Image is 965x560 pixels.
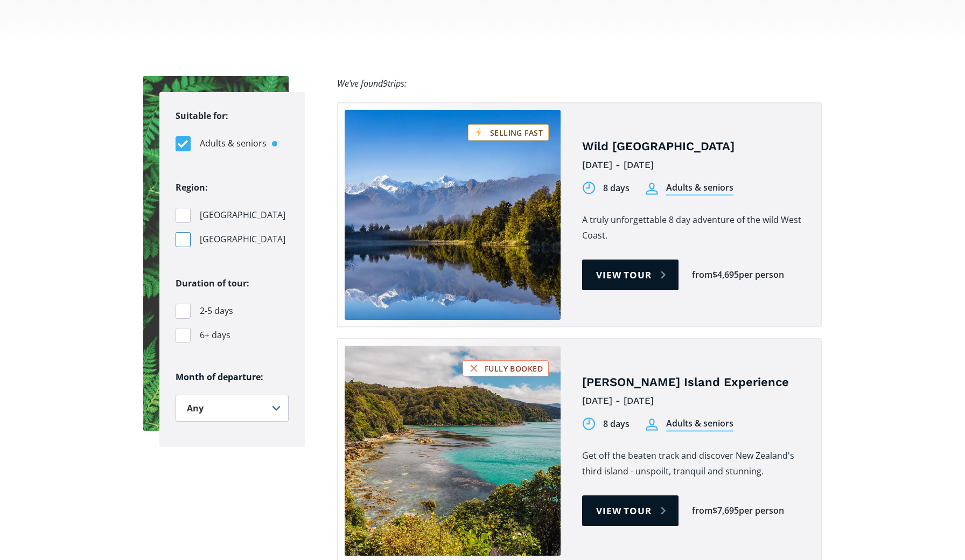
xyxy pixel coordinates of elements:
[692,269,712,281] div: from
[582,393,805,409] div: [DATE] - [DATE]
[582,139,805,155] h4: Wild [GEOGRAPHIC_DATA]
[176,276,249,291] legend: Duration of tour:
[176,180,208,195] legend: Region:
[603,182,608,194] div: 8
[200,136,267,151] span: Adults & seniors
[603,418,608,430] div: 8
[383,78,388,89] span: 9
[582,260,679,290] a: View tour
[200,328,230,342] span: 6+ days
[666,417,733,432] div: Adults & seniors
[692,505,712,517] div: from
[200,208,285,222] span: [GEOGRAPHIC_DATA]
[582,495,679,526] a: View tour
[739,505,784,517] div: per person
[610,418,630,430] div: days
[582,212,805,243] p: A truly unforgettable 8 day adventure of the wild West Coast.
[337,76,407,92] div: We’ve found trips:
[610,182,630,194] div: days
[666,181,733,196] div: Adults & seniors
[582,375,805,390] h4: [PERSON_NAME] Island Experience
[739,269,784,281] div: per person
[582,157,805,173] div: [DATE] - [DATE]
[200,232,285,247] span: [GEOGRAPHIC_DATA]
[712,269,739,281] div: $4,695
[159,92,305,447] form: Filters
[582,448,805,479] p: Get off the beaten track and discover New Zealand's third island - unspoilt, tranquil and stunning.
[712,505,739,517] div: $7,695
[176,108,228,124] legend: Suitable for:
[200,304,233,318] span: 2-5 days
[176,372,289,383] h6: Month of departure:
